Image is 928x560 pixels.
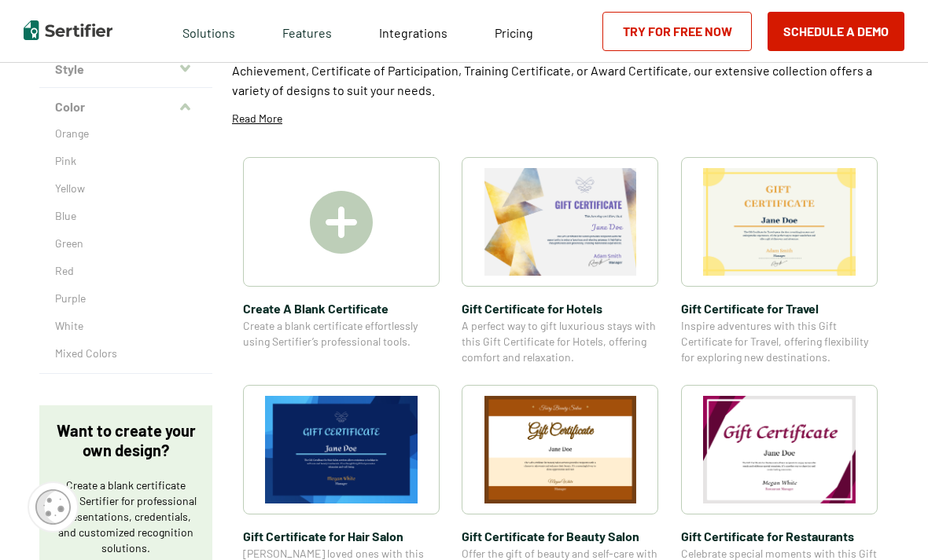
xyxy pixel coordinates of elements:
[55,126,197,141] a: Orange
[849,485,928,560] iframe: Chat Widget
[495,21,533,41] a: Pricing
[703,168,856,276] img: Gift Certificate​ for Travel
[243,318,440,350] span: Create a blank certificate effortlessly using Sertifier’s professional tools.
[282,21,332,41] span: Features
[703,396,856,503] img: Gift Certificate​ for Restaurants
[55,153,197,169] a: Pink
[243,526,440,546] span: Gift Certificate​ for Hair Salon
[35,489,71,525] img: Cookie Popup Icon
[768,12,904,51] button: Schedule a Demo
[55,291,197,306] a: Purple
[462,157,658,365] a: Gift Certificate​ for HotelsGift Certificate​ for HotelsA perfect way to gift luxurious stays wit...
[55,421,197,460] p: Want to create your own design?
[265,396,418,503] img: Gift Certificate​ for Hair Salon
[462,526,658,546] span: Gift Certificate​ for Beauty Salon
[681,298,878,318] span: Gift Certificate​ for Travel
[55,478,197,556] p: Create a blank certificate with Sertifier for professional presentations, credentials, and custom...
[484,396,637,503] img: Gift Certificate​ for Beauty Salon
[462,298,658,318] span: Gift Certificate​ for Hotels
[55,318,197,334] a: White
[55,263,197,279] a: Red
[681,526,878,546] span: Gift Certificate​ for Restaurants
[379,21,447,41] a: Integrations
[39,88,212,126] button: Color
[310,191,373,254] img: Create A Blank Certificate
[182,21,235,41] span: Solutions
[681,318,878,365] span: Inspire adventures with this Gift Certificate for Travel, offering flexibility for exploring new ...
[55,208,197,224] a: Blue
[462,318,658,365] span: A perfect way to gift luxurious stays with this Gift Certificate for Hotels, offering comfort and...
[681,157,878,365] a: Gift Certificate​ for TravelGift Certificate​ for TravelInspire adventures with this Gift Certifi...
[484,168,637,276] img: Gift Certificate​ for Hotels
[55,346,197,361] a: Mixed Colors
[232,111,282,126] p: Read More
[24,20,112,40] img: Sertifier | Digital Credentialing Platform
[39,50,212,88] button: Style
[232,41,889,100] p: Explore a wide selection of customizable certificate templates at Sertifier. Whether you need a C...
[55,236,197,251] a: Green
[55,181,197,196] a: Yellow
[39,126,212,374] div: Color
[602,12,752,51] a: Try for Free Now
[243,298,440,318] span: Create A Blank Certificate
[379,25,447,40] span: Integrations
[495,25,533,40] span: Pricing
